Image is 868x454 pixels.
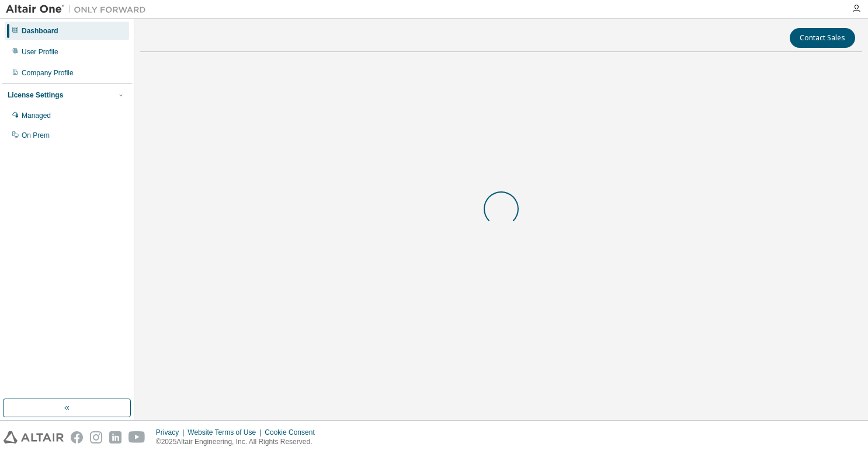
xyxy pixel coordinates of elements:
[156,437,322,447] p: © 2025 Altair Engineering, Inc. All Rights Reserved.
[8,90,63,100] div: License Settings
[6,4,152,15] img: Altair One
[265,428,321,437] div: Cookie Consent
[129,431,145,443] img: youtube.svg
[22,26,58,36] div: Dashboard
[22,111,51,120] div: Managed
[90,431,102,443] img: instagram.svg
[22,131,50,140] div: On Prem
[4,431,64,443] img: altair_logo.svg
[156,428,188,437] div: Privacy
[71,431,83,443] img: facebook.svg
[188,428,265,437] div: Website Terms of Use
[22,68,74,78] div: Company Profile
[790,28,855,48] button: Contact Sales
[22,47,58,57] div: User Profile
[109,431,121,443] img: linkedin.svg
